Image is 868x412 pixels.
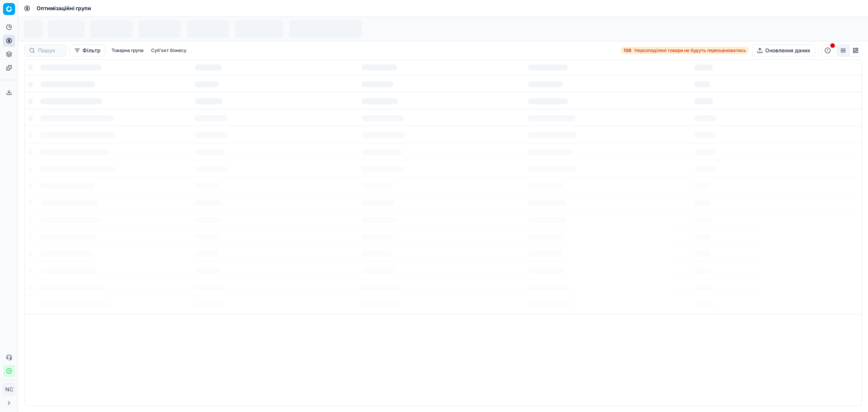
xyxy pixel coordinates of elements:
input: Пошук [38,47,61,54]
span: Оптимізаційні групи [37,5,91,12]
strong: 138 [623,47,631,53]
button: Оновлення даних [752,44,815,56]
button: Фільтр [69,44,105,56]
span: Нерозподілені товари не будуть переоцінюватись [634,47,746,53]
button: Суб'єкт бізнесу [148,46,189,55]
button: Товарна група [108,46,147,55]
nav: breadcrumb [37,5,91,12]
button: NC [3,383,15,395]
a: 138Нерозподілені товари не будуть переоцінюватись [620,47,749,54]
